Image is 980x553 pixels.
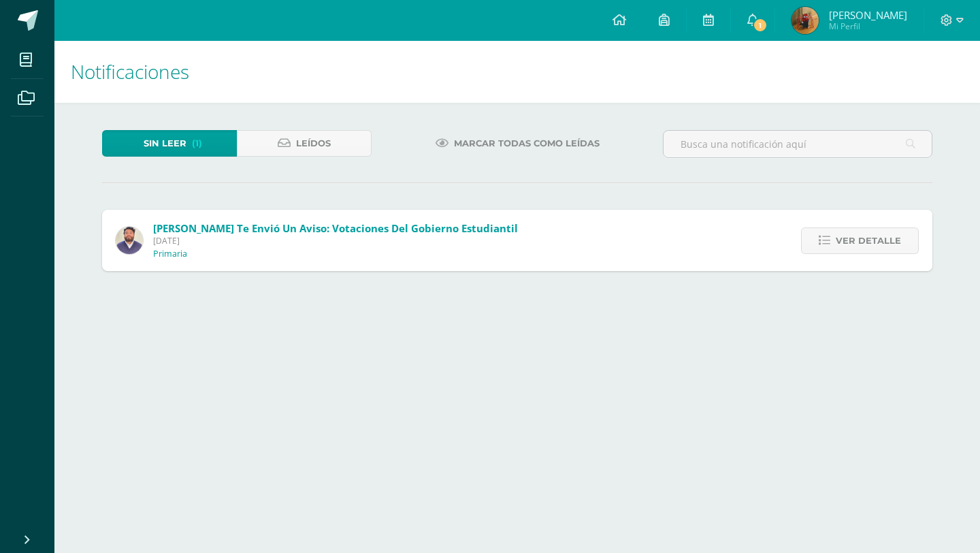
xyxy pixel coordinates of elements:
[753,18,768,33] span: 1
[153,221,518,235] span: [PERSON_NAME] te envió un aviso: Votaciones del gobierno estudiantil
[454,131,600,156] span: Marcar todas como leídas
[419,130,617,157] a: Marcar todas como leídas
[102,130,237,157] a: Sin leer(1)
[664,131,932,157] input: Busca una notificación aquí
[116,227,143,254] img: 3c88fd5534d10fcfcc6911e8303bbf43.png
[192,131,202,156] span: (1)
[71,59,189,84] span: Notificaciones
[144,131,186,156] span: Sin leer
[153,235,518,247] span: [DATE]
[829,20,907,32] span: Mi Perfil
[829,8,907,22] span: [PERSON_NAME]
[791,7,819,34] img: f779a4e8ad232e87fc701809dd56c7cb.png
[153,249,187,259] p: Primaria
[237,130,372,157] a: Leídos
[836,228,901,253] span: Ver detalle
[296,131,331,156] span: Leídos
